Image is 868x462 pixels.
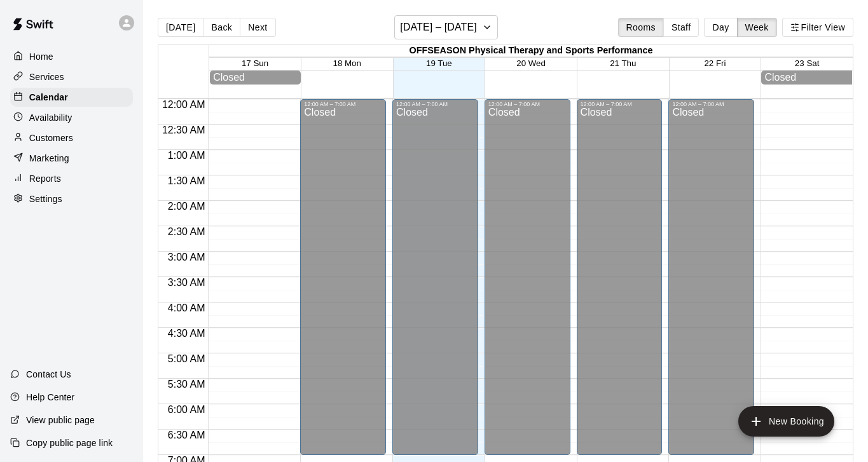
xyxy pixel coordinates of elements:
div: 12:00 AM – 7:00 AM [581,101,659,107]
button: add [738,406,834,437]
p: Availability [29,111,72,124]
p: View public page [26,414,95,426]
span: 3:30 AM [165,277,209,288]
div: Closed [488,107,567,459]
button: 23 Sat [795,58,820,68]
button: Filter View [782,18,853,37]
button: Next [240,18,275,37]
button: [DATE] [158,18,203,37]
span: 5:00 AM [165,353,209,364]
div: Closed [764,72,849,83]
div: Closed [396,107,474,459]
button: Day [704,18,737,37]
span: 5:30 AM [165,379,209,390]
a: Marketing [10,149,133,168]
span: 2:00 AM [165,201,209,212]
button: Staff [663,18,699,37]
button: 18 Mon [333,58,361,68]
a: Calendar [10,88,133,107]
div: Closed [304,107,382,459]
button: Back [203,18,240,37]
p: Calendar [29,91,68,104]
p: Copy public page link [26,437,113,449]
a: Reports [10,169,133,188]
span: 4:00 AM [165,302,209,313]
span: 1:30 AM [165,175,209,186]
p: Settings [29,193,62,205]
button: Rooms [618,18,664,37]
div: Closed [672,107,750,459]
p: Services [29,71,64,83]
button: 21 Thu [610,58,636,68]
div: 12:00 AM – 7:00 AM: Closed [668,99,754,455]
button: 19 Tue [426,58,452,68]
p: Home [29,50,53,63]
div: OFFSEASON Physical Therapy and Sports Performance [209,45,853,57]
div: 12:00 AM – 7:00 AM: Closed [300,99,386,455]
span: 6:30 AM [165,430,209,440]
p: Marketing [29,152,69,165]
p: Contact Us [26,368,71,381]
p: Reports [29,172,61,185]
div: 12:00 AM – 7:00 AM [396,101,474,107]
div: 12:00 AM – 7:00 AM: Closed [392,99,478,455]
div: 12:00 AM – 7:00 AM: Closed [577,99,663,455]
span: 6:00 AM [165,404,209,415]
a: Settings [10,189,133,208]
span: 2:30 AM [165,226,209,237]
button: 20 Wed [516,58,546,68]
div: Closed [213,72,298,83]
div: Closed [581,107,659,459]
h6: [DATE] – [DATE] [400,18,477,36]
div: 12:00 AM – 7:00 AM [304,101,382,107]
button: 22 Fri [704,58,726,68]
span: 3:00 AM [165,252,209,262]
button: [DATE] – [DATE] [394,15,498,39]
a: Customers [10,128,133,147]
div: 12:00 AM – 7:00 AM: Closed [485,99,570,455]
a: Availability [10,108,133,127]
a: Services [10,67,133,86]
span: 12:00 AM [159,99,209,110]
span: 1:00 AM [165,150,209,161]
div: 12:00 AM – 7:00 AM [672,101,750,107]
div: 12:00 AM – 7:00 AM [488,101,567,107]
span: 12:30 AM [159,125,209,135]
p: Help Center [26,391,74,404]
p: Customers [29,132,73,144]
button: Week [737,18,777,37]
a: Home [10,47,133,66]
span: 4:30 AM [165,328,209,339]
button: 17 Sun [242,58,268,68]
